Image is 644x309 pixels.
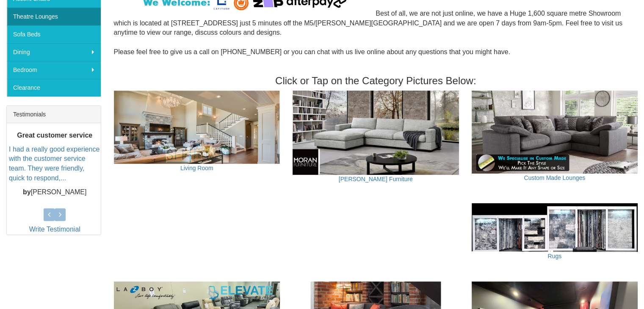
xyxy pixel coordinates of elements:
[547,253,561,259] a: Rugs
[9,187,101,197] p: [PERSON_NAME]
[17,131,92,138] b: Great customer service
[7,8,101,25] a: Theatre Lounges
[9,145,100,182] a: I had a really good experience with the customer service team. They were friendly, quick to respo...
[7,106,101,123] div: Testimonials
[293,91,459,175] img: Moran Furniture
[114,75,638,86] h3: Click or Tap on the Category Pictures Below:
[180,165,213,171] a: Living Room
[114,91,280,164] img: Living Room
[29,226,80,233] a: Write Testimonial
[339,176,413,182] a: [PERSON_NAME] Furniture
[7,43,101,61] a: Dining
[7,25,101,43] a: Sofa Beds
[7,79,101,97] a: Clearance
[472,91,638,174] img: Custom Made Lounges
[524,174,585,181] a: Custom Made Lounges
[7,61,101,79] a: Bedroom
[23,188,31,195] b: by
[472,203,638,252] img: Rugs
